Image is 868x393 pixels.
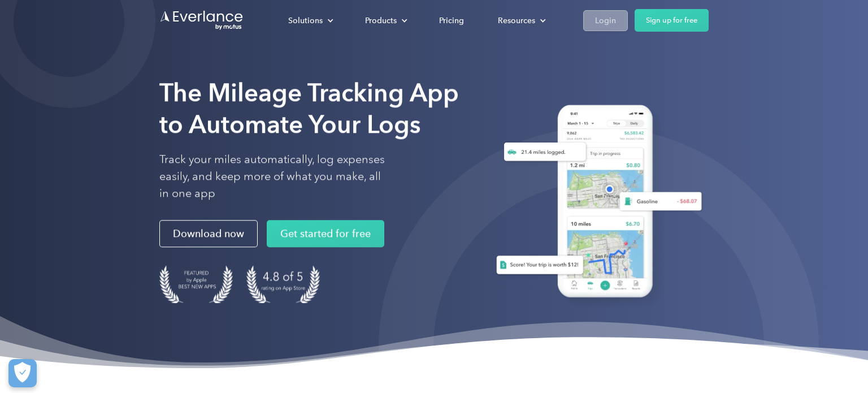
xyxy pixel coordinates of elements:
[288,14,323,28] div: Solutions
[498,14,535,28] div: Resources
[159,265,233,303] img: Badge for Featured by Apple Best New Apps
[365,14,397,28] div: Products
[159,151,385,202] p: Track your miles automatically, log expenses easily, and keep more of what you make, all in one app
[267,220,384,247] a: Get started for free
[583,10,628,31] a: Login
[428,11,475,31] a: Pricing
[354,11,416,31] div: Products
[277,11,342,31] div: Solutions
[8,359,37,387] button: Cookies Settings
[487,11,555,31] div: Resources
[483,96,709,310] img: Everlance, mileage tracker app, expense tracking app
[159,220,258,247] a: Download now
[595,14,616,28] div: Login
[439,14,464,28] div: Pricing
[246,265,320,303] img: 4.9 out of 5 stars on the app store
[159,77,459,139] strong: The Mileage Tracking App to Automate Your Logs
[635,9,709,32] a: Sign up for free
[159,10,244,31] a: Go to homepage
